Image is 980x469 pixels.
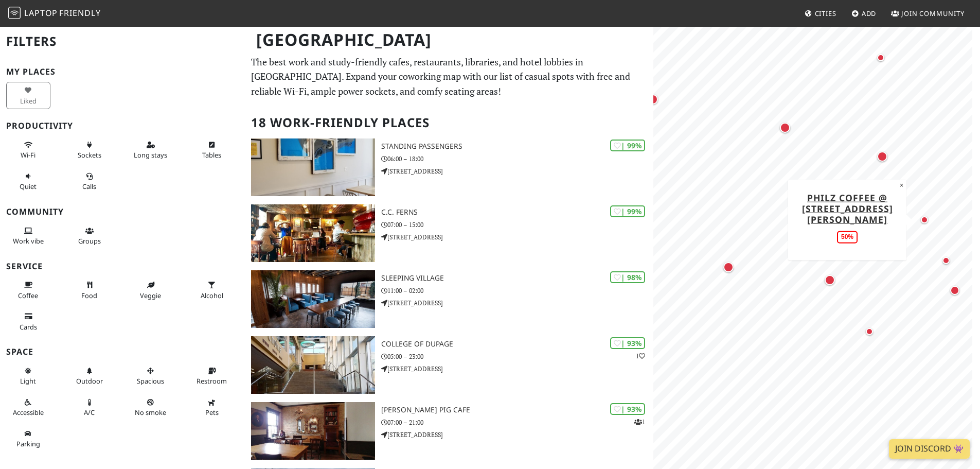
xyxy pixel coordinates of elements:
p: 1 [634,417,645,427]
a: LaptopFriendly LaptopFriendly [8,5,101,23]
div: 50% [837,231,858,243]
span: Spacious [137,376,164,386]
span: Accessible [13,408,44,417]
button: Quiet [6,168,50,195]
div: Map marker [863,325,876,338]
button: Work vibe [6,222,50,250]
p: 06:00 – 18:00 [381,154,653,164]
button: Parking [6,425,50,453]
span: Stable Wi-Fi [21,150,35,160]
span: Work-friendly tables [202,150,221,160]
button: No smoke [129,394,173,421]
span: Join Community [901,9,965,18]
a: Sleeping Village | 98% Sleeping Village 11:00 – 02:00 [STREET_ADDRESS] [245,270,653,328]
p: [STREET_ADDRESS] [381,232,653,242]
div: Map marker [940,254,952,267]
button: Light [6,362,50,390]
img: C.C. Ferns [251,204,375,262]
div: Map marker [823,273,837,287]
div: Map marker [875,51,887,64]
button: Alcohol [190,276,234,304]
img: College of DuPage [251,336,375,394]
button: Close popup [897,179,906,190]
span: Video/audio calls [82,182,96,191]
span: Smoke free [135,408,166,417]
button: Food [67,276,112,304]
span: Add [862,9,877,18]
span: Cities [815,9,836,18]
span: Long stays [134,150,167,160]
button: Long stays [129,136,173,164]
div: Map marker [875,149,889,164]
span: Quiet [20,182,37,191]
a: C.C. Ferns | 99% C.C. Ferns 07:00 – 15:00 [STREET_ADDRESS] [245,204,653,262]
span: Alcohol [201,291,223,300]
span: Coffee [18,291,38,300]
button: Spacious [129,362,173,390]
span: Group tables [78,236,101,246]
span: Credit cards [20,322,37,332]
button: Calls [67,168,112,195]
button: Groups [67,222,112,250]
span: Laptop [24,7,58,19]
span: Friendly [59,7,100,19]
h3: Space [6,347,239,357]
p: [STREET_ADDRESS] [381,364,653,374]
span: Outdoor area [76,376,103,386]
div: Map marker [948,284,961,297]
p: 1 [636,351,645,361]
span: Veggie [140,291,161,300]
button: Sockets [67,136,112,164]
span: Air conditioned [84,408,95,417]
div: | 93% [610,337,645,349]
img: Sleeping Village [251,270,375,328]
span: Parking [16,439,40,448]
h3: C.C. Ferns [381,208,653,217]
span: Food [81,291,97,300]
a: Add [847,4,881,23]
h3: [PERSON_NAME] Pig Cafe [381,406,653,414]
button: Pets [190,394,234,421]
h3: My Places [6,67,239,77]
div: | 98% [610,271,645,283]
div: Map marker [778,120,792,135]
button: Outdoor [67,362,112,390]
a: Philz Coffee @ [STREET_ADDRESS][PERSON_NAME] [802,191,893,225]
a: Bourgeois Pig Cafe | 93% 1 [PERSON_NAME] Pig Cafe 07:00 – 21:00 [STREET_ADDRESS] [245,402,653,460]
button: A/C [67,394,112,421]
img: LaptopFriendly [8,7,21,19]
div: | 99% [610,205,645,217]
h3: Community [6,207,239,217]
a: Standing Passengers | 99% Standing Passengers 06:00 – 18:00 [STREET_ADDRESS] [245,138,653,196]
button: Veggie [129,276,173,304]
h3: Standing Passengers [381,142,653,151]
h1: [GEOGRAPHIC_DATA] [248,26,651,54]
h2: 18 Work-Friendly Places [251,107,647,138]
button: Cards [6,308,50,335]
div: Map marker [721,260,736,274]
a: College of DuPage | 93% 1 College of DuPage 05:00 – 23:00 [STREET_ADDRESS] [245,336,653,394]
p: [STREET_ADDRESS] [381,430,653,440]
p: 05:00 – 23:00 [381,352,653,361]
div: | 93% [610,403,645,415]
span: Pet friendly [205,408,219,417]
span: Power sockets [78,150,101,160]
div: Map marker [918,214,931,226]
h3: Productivity [6,121,239,131]
h2: Filters [6,26,239,57]
h3: Service [6,262,239,271]
button: Wi-Fi [6,136,50,164]
p: The best work and study-friendly cafes, restaurants, libraries, and hotel lobbies in [GEOGRAPHIC_... [251,55,647,99]
img: Bourgeois Pig Cafe [251,402,375,460]
p: 07:00 – 15:00 [381,220,653,230]
h3: Sleeping Village [381,274,653,283]
p: [STREET_ADDRESS] [381,166,653,176]
p: [STREET_ADDRESS] [381,298,653,308]
p: 11:00 – 02:00 [381,286,653,296]
span: People working [13,236,44,246]
a: Join Community [887,4,969,23]
button: Coffee [6,276,50,304]
div: | 99% [610,140,645,151]
button: Accessible [6,394,50,421]
p: 07:00 – 21:00 [381,418,653,427]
